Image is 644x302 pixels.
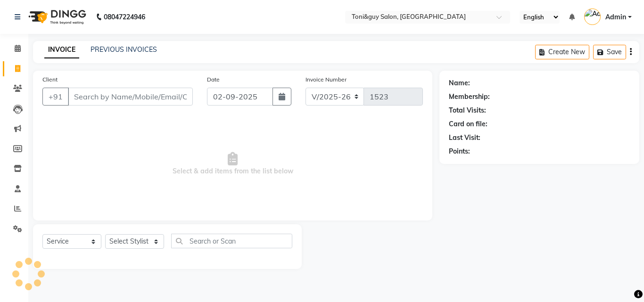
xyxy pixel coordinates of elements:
button: Save [593,45,626,59]
b: 08047224946 [104,4,145,30]
span: Select & add items from the list below [42,117,423,211]
label: Date [207,75,220,84]
button: Create New [535,45,589,59]
div: Name: [449,78,470,88]
div: Points: [449,147,470,156]
img: Admin [584,8,601,25]
label: Invoice Number [305,75,347,84]
input: Search or Scan [171,234,292,248]
div: Total Visits: [449,106,486,115]
label: Client [42,75,58,84]
button: +91 [42,88,69,106]
div: Card on file: [449,119,487,129]
span: Admin [605,12,626,22]
div: Last Visit: [449,133,480,143]
img: logo [24,4,89,30]
a: INVOICE [44,41,79,58]
input: Search by Name/Mobile/Email/Code [68,88,193,106]
div: Membership: [449,92,490,102]
a: PREVIOUS INVOICES [91,45,157,54]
